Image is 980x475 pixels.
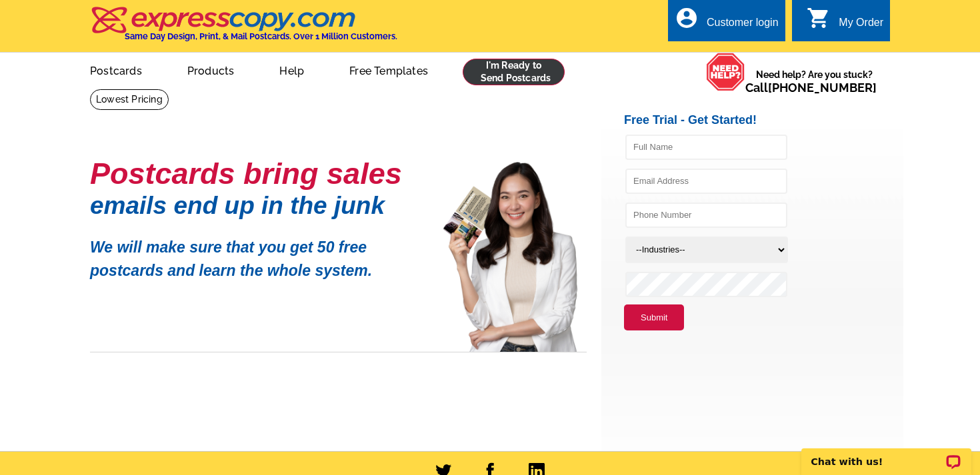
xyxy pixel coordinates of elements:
[90,199,423,213] h1: emails end up in the junk
[125,31,397,41] h4: Same Day Design, Print, & Mail Postcards. Over 1 Million Customers.
[745,81,877,95] span: Call
[328,54,449,85] a: Free Templates
[793,433,980,475] iframe: LiveChat chat widget
[624,304,684,331] button: Submit
[675,6,699,30] i: account_circle
[807,6,831,30] i: shopping_cart
[745,68,883,95] span: Need help? Are you stuck?
[90,226,423,282] p: We will make sure that you get 50 free postcards and learn the whole system.
[625,135,787,160] input: Full Name
[90,16,397,41] a: Same Day Design, Print, & Mail Postcards. Over 1 Million Customers.
[69,54,163,85] a: Postcards
[624,113,903,128] h2: Free Trial - Get Started!
[258,54,325,85] a: Help
[625,169,787,194] input: Email Address
[166,54,256,85] a: Products
[90,162,423,185] h1: Postcards bring sales
[707,17,779,35] div: Customer login
[706,53,745,91] img: help
[839,17,883,35] div: My Order
[675,15,779,31] a: account_circle Customer login
[625,203,787,228] input: Phone Number
[807,15,883,31] a: shopping_cart My Order
[768,81,877,95] a: [PHONE_NUMBER]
